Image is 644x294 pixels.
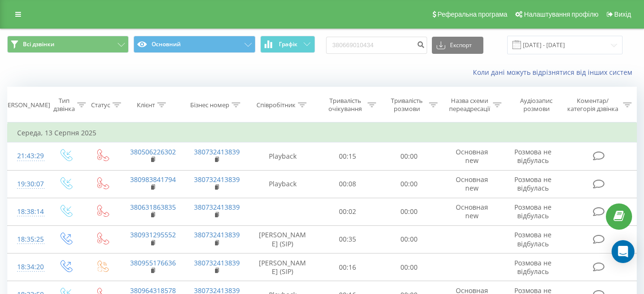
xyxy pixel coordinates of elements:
div: 18:34:20 [17,258,37,276]
div: Open Intercom Messenger [612,240,634,263]
span: Всі дзвінки [23,41,54,48]
td: 00:00 [378,170,440,198]
td: Playback [248,142,317,170]
td: 00:00 [378,142,440,170]
a: 380732413839 [194,258,240,267]
span: Розмова не відбулась [514,230,552,248]
div: Тривалість очікування [326,97,365,113]
a: Коли дані можуть відрізнятися вiд інших систем [473,68,637,77]
button: Експорт [432,37,483,54]
span: Налаштування профілю [524,10,598,18]
button: Всі дзвінки [7,36,129,53]
td: Основная new [440,142,504,170]
a: 380732413839 [194,175,240,184]
td: 00:00 [378,253,440,281]
div: Співробітник [256,101,296,109]
td: Основная new [440,198,504,225]
td: [PERSON_NAME] (SIP) [248,253,317,281]
div: Назва схеми переадресації [449,97,491,113]
div: 21:43:29 [17,147,37,165]
td: 00:00 [378,198,440,225]
a: 380506226302 [130,147,176,156]
td: 00:15 [317,142,378,170]
td: Основная new [440,170,504,198]
span: Розмова не відбулась [514,175,552,193]
button: Основний [133,36,255,53]
div: [PERSON_NAME] [2,101,50,109]
span: Розмова не відбулась [514,258,552,276]
td: 00:35 [317,225,378,253]
div: Тип дзвінка [53,97,75,113]
div: Тривалість розмови [387,97,427,113]
span: Розмова не відбулась [514,203,552,220]
td: 00:08 [317,170,378,198]
button: Графік [260,36,315,53]
div: 18:35:25 [17,230,37,249]
div: 19:30:07 [17,175,37,193]
a: 380983841794 [130,175,176,184]
a: 380955176636 [130,258,176,267]
div: Статус [91,101,110,109]
div: Коментар/категорія дзвінка [565,97,621,113]
div: Клієнт [137,101,155,109]
td: [PERSON_NAME] (SIP) [248,225,317,253]
div: 18:38:14 [17,203,37,221]
td: 00:02 [317,198,378,225]
span: Графік [279,41,297,48]
input: Пошук за номером [326,37,427,54]
div: Бізнес номер [190,101,229,109]
td: Середа, 13 Серпня 2025 [8,123,637,142]
a: 380732413839 [194,203,240,212]
td: 00:16 [317,253,378,281]
span: Розмова не відбулась [514,147,552,165]
td: 00:00 [378,225,440,253]
span: Реферальна програма [438,10,508,18]
a: 380931295552 [130,230,176,239]
a: 380732413839 [194,147,240,156]
div: Аудіозапис розмови [512,97,561,113]
td: Playback [248,170,317,198]
a: 380732413839 [194,230,240,239]
span: Вихід [614,10,631,18]
a: 380631863835 [130,203,176,212]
